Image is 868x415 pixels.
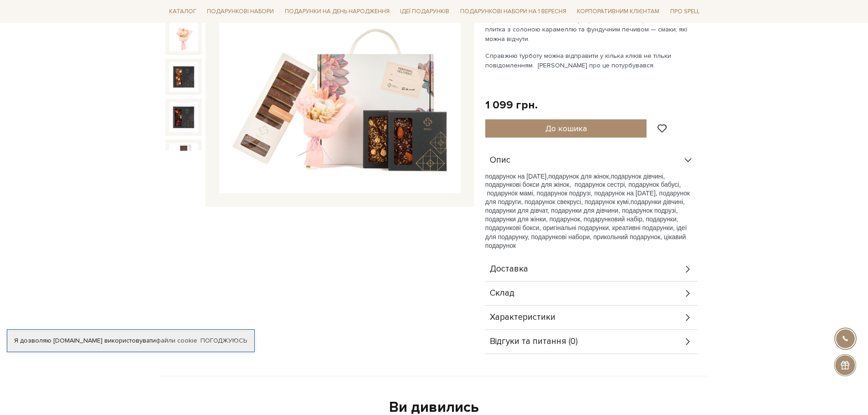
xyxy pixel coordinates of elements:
img: Подарунок Розцвіт [169,22,198,51]
div: 1 099 грн. [485,98,538,112]
div: Я дозволяю [DOMAIN_NAME] використовувати [7,337,254,345]
span: подарунок на [DATE], [485,173,549,180]
a: Погоджуюсь [200,337,247,345]
span: Характеристики [490,313,555,322]
a: Каталог [165,5,200,19]
a: Про Spell [667,5,703,19]
span: Склад [490,289,514,297]
span: Опис [490,156,510,164]
span: подарунок дівчині, подарункові бокси для жінок, подарунок сестрі, подарунок бабусі, подарунок мам... [485,173,690,205]
a: Подарункові набори [203,5,277,19]
span: подарунки дівчині, подарунки для дівчат, подарунки для дівчини, подарунок подрузі, подарунки для ... [485,198,687,249]
a: файли cookie [156,337,197,344]
p: Справжню турботу можна відправити у кілька кліків не тільки повідомленням. [PERSON_NAME] про це п... [485,51,699,70]
button: До кошика [485,119,647,138]
a: Ідеї подарунків [396,5,453,19]
a: Корпоративним клієнтам [573,4,663,19]
img: Подарунок Розцвіт [169,62,198,92]
a: Подарунки на День народження [281,5,393,19]
a: Подарункові набори на 1 Вересня [457,4,570,19]
img: Подарунок Розцвіт [169,102,198,132]
img: Подарунок Розцвіт [169,143,198,172]
span: подарунок для жінок, [548,173,611,180]
span: Доставка [490,265,528,273]
span: До кошика [545,123,587,133]
span: Відгуки та питання (0) [490,338,578,346]
p: Справжній букет сухоцвіть та плитка з шоколадною карамеллю та карамелізованим мигдалем. Цукерки з... [485,5,699,44]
